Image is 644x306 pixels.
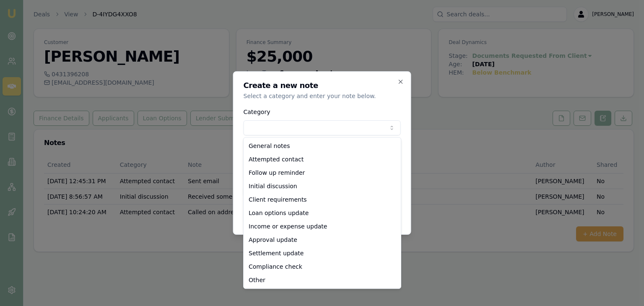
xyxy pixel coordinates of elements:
[249,262,302,271] span: Compliance check
[249,209,309,217] span: Loan options update
[249,182,297,190] span: Initial discussion
[249,236,297,244] span: Approval update
[249,169,305,177] span: Follow up reminder
[249,222,327,231] span: Income or expense update
[249,276,265,284] span: Other
[249,155,304,163] span: Attempted contact
[249,195,307,204] span: Client requirements
[249,249,304,257] span: Settlement update
[249,142,290,150] span: General notes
